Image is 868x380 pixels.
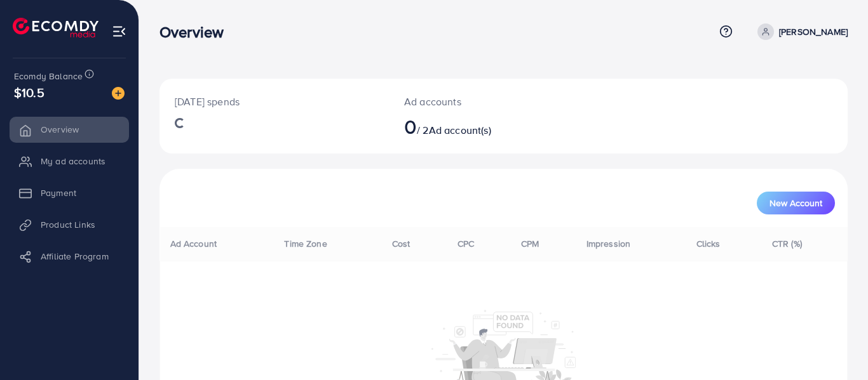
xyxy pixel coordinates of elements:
[404,114,546,138] h2: / 2
[175,94,374,109] p: [DATE] spends
[404,112,417,141] span: 0
[14,83,44,102] span: $10.5
[770,199,822,207] span: New Account
[159,23,234,41] h3: Overview
[779,24,848,39] p: [PERSON_NAME]
[14,70,83,82] span: Ecomdy Balance
[752,23,848,40] a: [PERSON_NAME]
[112,87,125,100] img: image
[757,192,835,214] button: New Account
[112,24,126,39] img: menu
[404,94,546,109] p: Ad accounts
[13,18,98,37] img: logo
[429,123,491,137] span: Ad account(s)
